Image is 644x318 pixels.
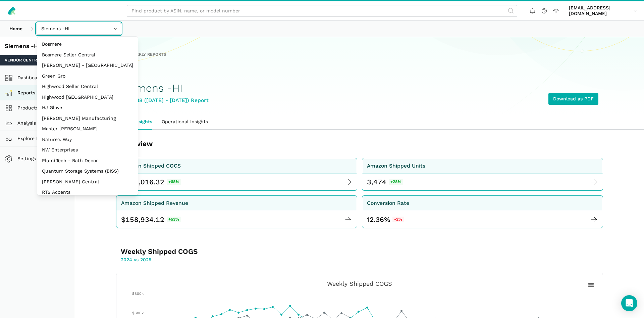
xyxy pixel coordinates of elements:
button: Highwood [GEOGRAPHIC_DATA] [37,92,138,103]
span: -2% [392,217,404,223]
button: PlumbTech - Bath Decor [37,155,138,166]
button: Master [PERSON_NAME] [37,124,138,134]
div: 3,474 [367,177,386,187]
div: Amazon Shipped Revenue [121,199,188,208]
a: Home [5,23,27,35]
text: $600k [132,311,144,315]
button: [PERSON_NAME] - [GEOGRAPHIC_DATA] [37,60,138,71]
a: Operational Insights [157,114,213,130]
span: $ [121,215,125,224]
button: Nature's Way [37,134,138,145]
input: Siemens -HI [37,23,121,35]
button: Bosmere [37,39,138,50]
a: All Weekly Reports [114,52,166,58]
div: Week 38 ([DATE] - [DATE]) Report [121,96,209,105]
a: [EMAIL_ADDRESS][DOMAIN_NAME] [567,4,639,18]
h3: Weekly Shipped COGS [121,247,317,256]
button: [PERSON_NAME] Central [37,177,138,187]
div: Conversion Rate [367,199,409,208]
button: Highwood Seller Central [37,81,138,92]
span: +28% [389,179,403,185]
input: Find product by ASIN, name, or model number [127,5,517,17]
a: Amazon Shipped Revenue $ 158,934.12 +53% [116,195,357,228]
h1: Siemens -HI [121,82,209,94]
span: 158,934.12 [125,215,164,224]
p: 2024 vs 2025 [121,256,317,263]
a: Conversion Rate 12.36%-2% [362,195,603,228]
div: Amazon Shipped COGS [121,162,181,170]
button: Green Gro [37,71,138,82]
span: Explore Data [7,135,47,143]
span: 124,016.32 [125,177,164,187]
a: Amazon Shipped Units 3,474 +28% [362,158,603,191]
div: Amazon Shipped Units [367,162,425,170]
button: Quantum Storage Systems (BISS) [37,166,138,177]
button: RTS Accents [37,187,138,198]
button: [PERSON_NAME] Manufacturing [37,113,138,124]
button: HJ Glove [37,102,138,113]
a: Download as PDF [548,93,598,105]
button: NW Enterprises [37,145,138,155]
div: Siemens -HI [5,42,70,50]
span: +68% [167,179,181,185]
text: $800k [132,291,144,296]
div: 12.36% [367,215,404,224]
button: Bosmere Seller Central [37,50,138,60]
a: Amazon Shipped COGS $ 124,016.32 +68% [116,158,357,191]
span: All Weekly Reports [121,52,166,58]
tspan: Weekly Shipped COGS [327,280,392,287]
span: +53% [167,217,181,223]
h3: Overview [121,139,317,148]
span: Vendor Central [5,57,42,63]
div: Open Intercom Messenger [621,295,637,311]
div: WMCI [121,72,209,80]
span: [EMAIL_ADDRESS][DOMAIN_NAME] [569,5,631,17]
